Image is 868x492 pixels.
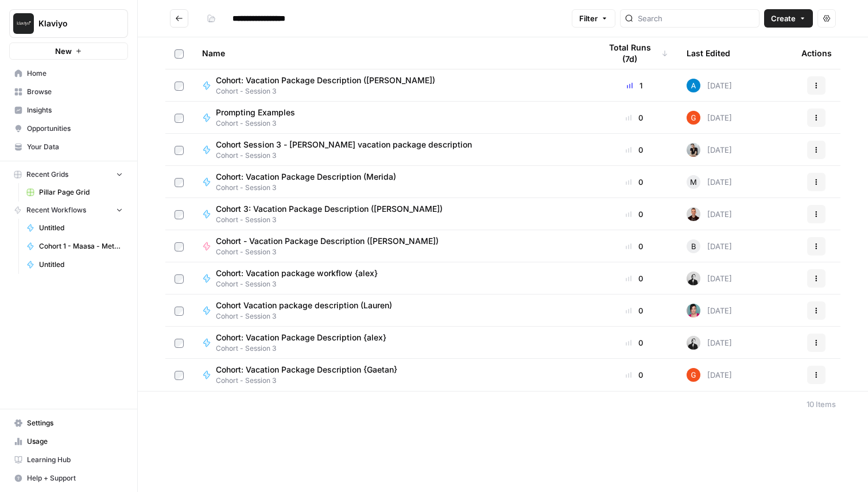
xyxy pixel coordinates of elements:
[39,187,123,197] span: Pillar Page Grid
[600,241,668,252] div: 0
[216,171,396,183] span: Cohort: Vacation Package Description (Merida)
[216,183,405,193] span: Cohort - Session 3
[9,469,128,487] button: Help + Support
[9,202,128,219] button: Recent Workflows
[600,305,668,316] div: 0
[21,183,128,202] a: Pillar Page Grid
[55,45,72,57] span: New
[26,169,68,180] span: Recent Grids
[39,223,123,233] span: Untitled
[216,150,481,161] span: Cohort - Session 3
[202,37,582,69] div: Name
[216,215,452,225] span: Cohort - Session 3
[202,300,582,321] a: Cohort Vacation package description (Lauren)Cohort - Session 3
[600,273,668,284] div: 0
[687,79,732,92] div: [DATE]
[27,123,123,134] span: Opportunities
[27,455,123,465] span: Learning Hub
[202,139,582,161] a: Cohort Session 3 - [PERSON_NAME] vacation package descriptionCohort - Session 3
[27,142,123,152] span: Your Data
[600,337,668,348] div: 0
[687,111,700,125] img: ep2s7dd3ojhp11nu5ayj08ahj9gv
[600,176,668,188] div: 0
[216,279,387,289] span: Cohort - Session 3
[202,203,582,225] a: Cohort 3: Vacation Package Description ([PERSON_NAME])Cohort - Session 3
[801,37,832,69] div: Actions
[687,175,732,189] div: [DATE]
[9,83,128,101] a: Browse
[9,166,128,183] button: Recent Grids
[216,375,406,386] span: Cohort - Session 3
[687,207,732,221] div: [DATE]
[216,86,444,96] span: Cohort - Session 3
[216,235,439,247] span: Cohort - Vacation Package Description ([PERSON_NAME])
[27,105,123,115] span: Insights
[27,68,123,79] span: Home
[216,311,401,321] span: Cohort - Session 3
[687,239,732,253] div: [DATE]
[687,207,700,221] img: tymptdsczdi0wo793bpr2pv9qlom
[600,369,668,381] div: 0
[216,203,443,215] span: Cohort 3: Vacation Package Description ([PERSON_NAME])
[687,143,700,157] img: qq1exqcea0wapzto7wd7elbwtl3p
[638,13,754,24] input: Search
[216,75,435,86] span: Cohort: Vacation Package Description ([PERSON_NAME])
[687,368,732,382] div: [DATE]
[216,118,304,129] span: Cohort - Session 3
[39,241,123,251] span: Cohort 1 - Maasa - Metadescription for blog
[687,37,730,69] div: Last Edited
[216,343,396,354] span: Cohort - Session 3
[687,272,732,285] div: [DATE]
[216,300,392,311] span: Cohort Vacation package description (Lauren)
[13,13,34,34] img: Klaviyo Logo
[170,9,188,28] button: Go back
[216,107,295,118] span: Prompting Examples
[216,268,378,279] span: Cohort: Vacation package workflow {alex}
[202,332,582,354] a: Cohort: Vacation Package Description {alex}Cohort - Session 3
[9,101,128,119] a: Insights
[600,208,668,220] div: 0
[9,9,128,38] button: Workspace: Klaviyo
[691,241,696,252] span: B
[687,79,700,92] img: o3cqybgnmipr355j8nz4zpq1mc6x
[764,9,813,28] button: Create
[771,13,796,24] span: Create
[216,139,472,150] span: Cohort Session 3 - [PERSON_NAME] vacation package description
[687,143,732,157] div: [DATE]
[9,42,128,60] button: New
[26,205,86,215] span: Recent Workflows
[9,432,128,451] a: Usage
[600,144,668,156] div: 0
[216,332,386,343] span: Cohort: Vacation Package Description {alex}
[202,268,582,289] a: Cohort: Vacation package workflow {alex}Cohort - Session 3
[9,451,128,469] a: Learning Hub
[687,336,700,350] img: agixb8m0qbbcrmfkdsdfmvqkq020
[807,398,836,410] div: 10 Items
[9,119,128,138] a: Opportunities
[202,364,582,386] a: Cohort: Vacation Package Description {Gaetan}Cohort - Session 3
[579,13,598,24] span: Filter
[27,436,123,447] span: Usage
[202,235,582,257] a: Cohort - Vacation Package Description ([PERSON_NAME])Cohort - Session 3
[687,304,700,317] img: p2ajfkachsjhajltiglpihxvj7qq
[687,336,732,350] div: [DATE]
[600,112,668,123] div: 0
[39,259,123,270] span: Untitled
[687,304,732,317] div: [DATE]
[9,414,128,432] a: Settings
[9,64,128,83] a: Home
[27,418,123,428] span: Settings
[21,255,128,274] a: Untitled
[21,219,128,237] a: Untitled
[202,75,582,96] a: Cohort: Vacation Package Description ([PERSON_NAME])Cohort - Session 3
[572,9,615,28] button: Filter
[27,473,123,483] span: Help + Support
[21,237,128,255] a: Cohort 1 - Maasa - Metadescription for blog
[687,368,700,382] img: ep2s7dd3ojhp11nu5ayj08ahj9gv
[202,107,582,129] a: Prompting ExamplesCohort - Session 3
[9,138,128,156] a: Your Data
[687,111,732,125] div: [DATE]
[38,18,108,29] span: Klaviyo
[600,37,668,69] div: Total Runs (7d)
[687,272,700,285] img: agixb8m0qbbcrmfkdsdfmvqkq020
